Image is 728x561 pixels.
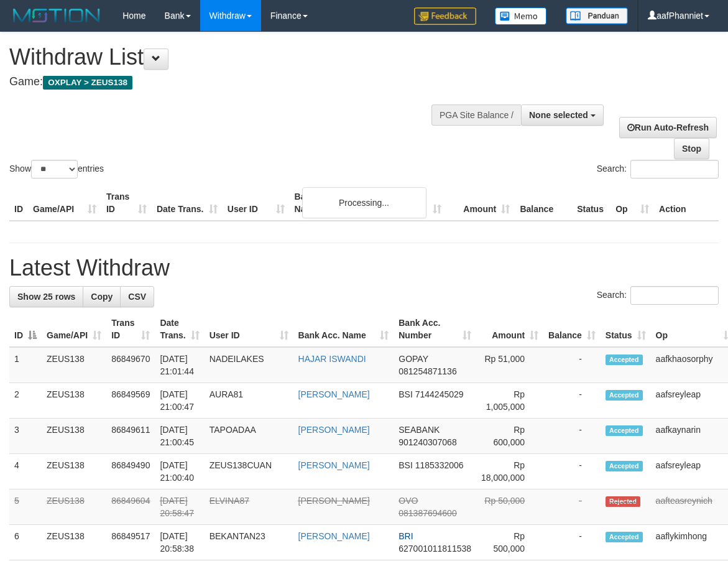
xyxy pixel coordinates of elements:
[476,454,543,489] td: Rp 18,000,000
[9,45,473,70] h1: Withdraw List
[9,525,42,560] td: 6
[619,117,717,138] a: Run Auto-Refresh
[205,419,293,454] td: TAPOADAA
[9,76,473,88] h4: Game:
[654,185,719,221] th: Action
[543,383,601,419] td: -
[205,347,293,383] td: NADEILAKES
[399,354,428,364] span: GOPAY
[606,425,643,436] span: Accepted
[543,347,601,383] td: -
[606,496,640,507] span: Rejected
[83,286,121,307] a: Copy
[515,185,572,221] th: Balance
[298,389,370,399] a: [PERSON_NAME]
[42,525,106,560] td: ZEUS138
[205,489,293,525] td: ELVINA87
[446,185,515,221] th: Amount
[399,389,413,399] span: BSI
[31,160,78,178] select: Showentries
[543,419,601,454] td: -
[414,7,476,25] img: Feedback.jpg
[106,454,155,489] td: 86849490
[155,419,204,454] td: [DATE] 21:00:45
[91,292,113,302] span: Copy
[378,185,446,221] th: Bank Acc. Number
[566,7,628,24] img: panduan.png
[529,110,588,120] span: None selected
[101,185,152,221] th: Trans ID
[155,489,204,525] td: [DATE] 20:58:47
[543,525,601,560] td: -
[43,76,132,90] span: OXPLAY > ZEUS138
[293,312,394,347] th: Bank Acc. Name: activate to sort column ascending
[521,104,604,126] button: None selected
[298,496,370,506] a: [PERSON_NAME]
[152,185,223,221] th: Date Trans.
[606,532,643,542] span: Accepted
[611,185,654,221] th: Op
[205,312,293,347] th: User ID: activate to sort column ascending
[42,489,106,525] td: ZEUS138
[106,312,155,347] th: Trans ID: activate to sort column ascending
[9,312,42,347] th: ID: activate to sort column descending
[106,383,155,419] td: 86849569
[9,185,28,221] th: ID
[302,187,426,218] div: Processing...
[415,460,464,470] span: Copy 1185332006 to clipboard
[399,437,456,447] span: Copy 901240307068 to clipboard
[155,383,204,419] td: [DATE] 21:00:47
[399,496,418,506] span: OVO
[42,383,106,419] td: ZEUS138
[543,454,601,489] td: -
[298,425,370,435] a: [PERSON_NAME]
[415,389,464,399] span: Copy 7144245029 to clipboard
[42,454,106,489] td: ZEUS138
[9,160,104,178] label: Show entries
[399,544,471,554] span: Copy 627001011811538 to clipboard
[431,104,521,126] div: PGA Site Balance /
[106,525,155,560] td: 86849517
[601,312,651,347] th: Status: activate to sort column ascending
[106,419,155,454] td: 86849611
[495,7,547,25] img: Button%20Memo.svg
[106,489,155,525] td: 86849604
[42,312,106,347] th: Game/API: activate to sort column ascending
[9,6,104,25] img: MOTION_logo.png
[42,419,106,454] td: ZEUS138
[476,525,543,560] td: Rp 500,000
[9,383,42,419] td: 2
[223,185,290,221] th: User ID
[298,460,370,470] a: [PERSON_NAME]
[630,160,719,178] input: Search:
[476,312,543,347] th: Amount: activate to sort column ascending
[674,138,709,159] a: Stop
[298,531,370,541] a: [PERSON_NAME]
[9,256,719,280] h1: Latest Withdraw
[205,525,293,560] td: BEKANTAN23
[399,531,413,541] span: BRI
[543,312,601,347] th: Balance: activate to sort column ascending
[543,489,601,525] td: -
[155,525,204,560] td: [DATE] 20:58:38
[205,454,293,489] td: ZEUS138CUAN
[205,383,293,419] td: AURA81
[630,286,719,305] input: Search:
[106,347,155,383] td: 86849670
[399,508,456,518] span: Copy 081387694600 to clipboard
[298,354,366,364] a: HAJAR ISWANDI
[606,461,643,471] span: Accepted
[9,454,42,489] td: 4
[9,419,42,454] td: 3
[9,489,42,525] td: 5
[597,160,719,178] label: Search:
[128,292,146,302] span: CSV
[572,185,611,221] th: Status
[290,185,379,221] th: Bank Acc. Name
[394,312,476,347] th: Bank Acc. Number: activate to sort column ascending
[9,286,83,307] a: Show 25 rows
[155,347,204,383] td: [DATE] 21:01:44
[155,454,204,489] td: [DATE] 21:00:40
[399,425,440,435] span: SEABANK
[399,366,456,376] span: Copy 081254871136 to clipboard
